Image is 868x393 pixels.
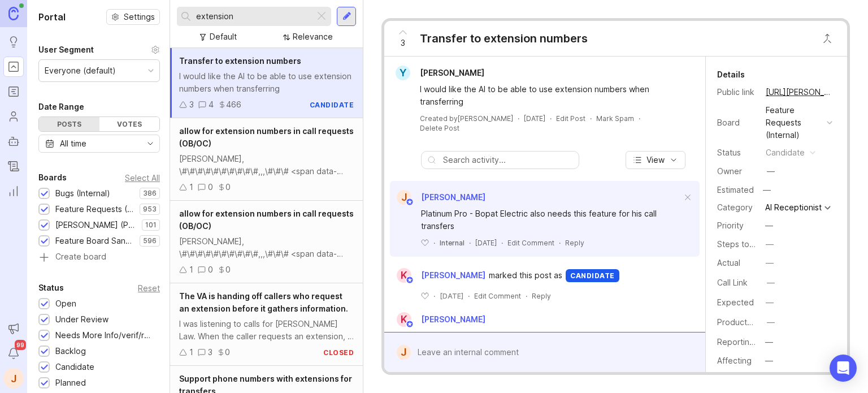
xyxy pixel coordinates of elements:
[225,264,231,276] div: 0
[501,238,503,248] div: ·
[196,10,310,23] input: Search...
[763,315,778,330] button: ProductboardID
[440,292,463,300] time: [DATE]
[179,235,354,260] div: [PERSON_NAME], \#\#\#\#\#\#\#\#\#\#,,,\#\#\# <span data-preserve-white-space></span> <p></p> noti...
[55,377,86,389] div: Planned
[3,368,24,388] button: J
[717,297,754,307] label: Expected
[189,181,193,193] div: 1
[3,81,24,102] a: Roadmaps
[210,31,237,43] div: Default
[765,219,773,232] div: —
[759,183,774,197] div: —
[38,171,67,184] div: Boards
[590,114,592,123] div: ·
[3,32,24,52] a: Ideas
[189,98,194,111] div: 3
[420,123,459,133] div: Delete Post
[524,114,545,123] time: [DATE]
[762,295,777,310] button: Expected
[179,209,354,231] span: allow for extension numbers in call requests (OB/OC)
[507,238,554,248] div: Edit Comment
[406,198,414,206] img: member badge
[179,56,301,66] span: Transfer to extension numbers
[566,269,619,282] div: candidate
[420,31,588,46] div: Transfer to extension numbers
[170,201,363,283] a: allow for extension numbers in call requests (OB/OC)[PERSON_NAME], \#\#\#\#\#\#\#\#\#\#,,,\#\#\# ...
[138,285,160,291] div: Reset
[38,10,66,24] h1: Portal
[717,68,745,81] div: Details
[420,114,513,123] div: Created by [PERSON_NAME]
[765,336,773,348] div: —
[421,192,485,202] span: [PERSON_NAME]
[639,114,640,123] div: ·
[8,7,19,20] img: Canny Home
[55,235,134,247] div: Feature Board Sandbox [DATE]
[765,204,822,211] div: AI Receptionist
[390,312,494,327] a: K[PERSON_NAME]
[106,9,160,25] button: Settings
[3,156,24,176] a: Changelog
[145,221,157,230] p: 101
[532,291,551,301] div: Reply
[646,154,665,166] span: View
[556,114,585,123] div: Edit Post
[208,181,213,193] div: 0
[55,219,136,231] div: [PERSON_NAME] (Public)
[3,343,24,364] button: Notifications
[125,175,160,181] div: Select All
[550,114,552,123] div: ·
[526,291,527,301] div: ·
[401,37,405,49] span: 3
[518,114,519,123] div: ·
[763,275,778,290] button: Call Link
[170,48,363,118] a: Transfer to extension numbersI would like the AI to be able to use extension numbers when transfe...
[170,283,363,366] a: The VA is handing off callers who request an extension before it gathers information.I was listen...
[55,187,110,200] div: Bugs (Internal)
[406,276,414,284] img: member badge
[443,154,573,166] input: Search activity...
[226,98,241,111] div: 466
[170,118,363,201] a: allow for extension numbers in call requests (OB/OC)[PERSON_NAME], \#\#\#\#\#\#\#\#\#\#,,,\#\#\# ...
[762,237,777,252] button: Steps to Reproduce
[310,100,354,110] div: candidate
[717,86,757,98] div: Public link
[179,291,348,313] span: The VA is handing off callers who request an extension before it gathers information.
[397,190,411,205] div: J
[767,316,775,329] div: —
[39,117,99,131] div: Posts
[143,236,157,245] p: 596
[389,66,493,80] a: Y[PERSON_NAME]
[524,114,545,123] a: [DATE]
[189,346,193,359] div: 1
[406,320,414,329] img: member badge
[208,264,213,276] div: 0
[421,314,485,324] span: [PERSON_NAME]
[38,43,94,57] div: User Segment
[293,31,333,43] div: Relevance
[717,239,794,249] label: Steps to Reproduce
[469,238,471,248] div: ·
[766,296,774,309] div: —
[475,238,497,248] span: [DATE]
[421,269,485,282] span: [PERSON_NAME]
[179,70,354,95] div: I would like the AI to be able to use extension numbers when transferring
[390,268,489,283] a: K[PERSON_NAME]
[55,313,108,326] div: Under Review
[626,151,685,169] button: View
[3,131,24,152] a: Autopilot
[3,318,24,339] button: Announcements
[468,291,470,301] div: ·
[225,346,230,359] div: 0
[717,116,757,129] div: Board
[38,281,64,295] div: Status
[55,361,94,373] div: Candidate
[390,190,485,205] a: J[PERSON_NAME]
[124,11,155,23] span: Settings
[421,330,682,342] div: Merged in a post:
[55,329,154,342] div: Needs More Info/verif/repro
[397,345,411,360] div: J
[420,83,683,108] div: I would like the AI to be able to use extension numbers when transferring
